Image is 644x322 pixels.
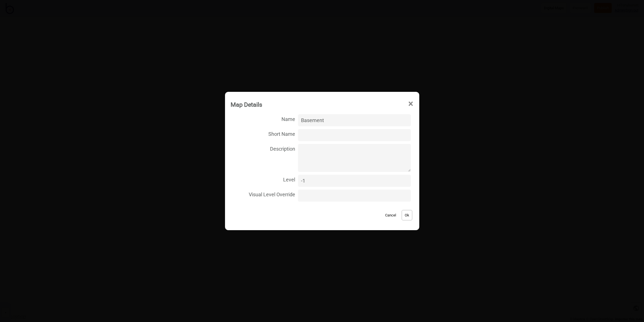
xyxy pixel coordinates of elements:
[231,188,295,200] span: Visual Level Override
[298,175,411,187] input: Level
[408,95,414,113] span: ×
[298,144,411,172] textarea: Description
[231,99,262,111] div: Map Details
[298,190,411,202] input: Visual Level Override
[382,210,399,220] button: Cancel
[231,143,295,154] span: Description
[298,114,411,126] input: Name
[231,113,295,124] span: Name
[402,210,412,220] button: Ok
[231,128,295,139] span: Short Name
[298,129,411,141] input: Short Name
[231,173,295,185] span: Level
